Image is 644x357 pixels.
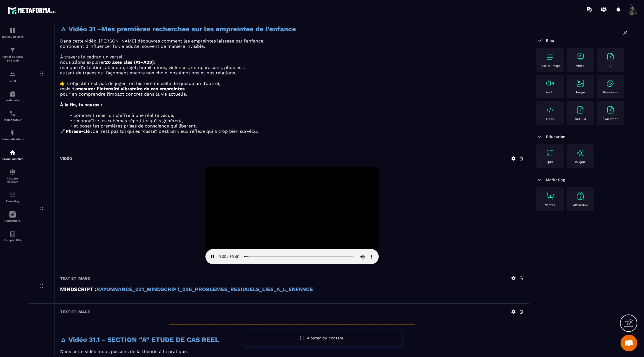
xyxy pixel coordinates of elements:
[60,65,245,70] span: manque d’affection, abandon, rejet, humiliations, violences, comparaisons, phobies…
[101,25,296,33] strong: Mes premières recherches sur les empreintes de l’enfance
[9,47,16,53] img: formation
[60,129,66,134] span: 🗝️
[1,145,24,165] a: automationsautomationsEspace membre
[575,117,586,121] p: SCORM
[9,110,16,117] img: scheduler
[74,118,183,123] span: reconnaître les schémas répétitifs qu’ils génèrent,
[540,64,560,68] p: Text et image
[60,286,96,292] strong: MINDSCRIPT :
[1,219,24,222] p: Assistant IA
[603,117,619,121] p: Évaluation
[1,138,24,141] p: Automatisations
[9,130,16,136] img: automations
[576,191,585,200] img: text-image
[546,148,555,157] img: text-image no-wra
[9,169,16,176] img: social-network
[576,52,585,61] img: text-image no-wra
[536,176,543,183] img: arrow-down
[546,79,555,88] img: text-image no-wra
[93,129,258,134] span: Ce n’est pas toi qui es “cassé”, c’est un vieux réflexe qui a trop bien survécu.
[9,71,16,78] img: formation
[575,160,586,164] p: IA Quiz
[1,86,24,106] a: automationsautomationsWebinaire
[603,91,618,94] p: Ressource
[536,133,543,140] img: arrow-down
[546,134,565,139] span: Education
[9,27,16,34] img: formation
[607,64,614,68] p: PDF
[1,67,24,86] a: formationformationCRM
[60,276,90,280] h6: Text et image
[66,129,93,134] strong: Phrase-clé :
[1,35,24,38] p: Tableau de bord
[1,79,24,82] p: CRM
[1,207,24,226] a: Assistant IA
[60,349,188,354] span: Dans cette vidéo, nous passons de la théorie à la pratique.
[60,44,205,49] span: continuent d’influencer la vie adulte, souvent de manière invisible.
[1,126,24,145] a: automationsautomationsAutomatisations
[307,336,345,340] span: Ajouter du contenu
[536,37,543,44] img: arrow-down
[8,5,58,15] img: logo
[60,60,105,65] span: nous allons explorer
[576,64,584,68] p: Vidéo
[74,113,174,118] span: comment relier un chiffre à une réalité vécue,
[154,60,155,65] span: :
[1,187,24,207] a: emailemailE-mailing
[576,91,585,94] p: Image
[1,157,24,160] p: Espace membre
[9,191,16,198] img: email
[1,42,24,67] a: formationformationTunnel de vente Site web
[606,52,615,61] img: text-image no-wra
[546,52,555,61] img: text-image no-wra
[74,123,197,129] span: et poser les premières prises de conscience qui libèrent.
[1,55,24,63] p: Tunnel de vente Site web
[546,105,555,114] img: text-image no-wra
[576,105,585,114] img: text-image no-wra
[1,99,24,102] p: Webinaire
[606,79,615,88] img: text-image no-wra
[105,60,154,65] strong: 20 axes clés (A1–A20)
[1,226,24,246] a: accountantaccountantComptabilité
[1,106,24,126] a: schedulerschedulerPlanificateur
[60,25,101,33] strong: 🜂 Vidéo 31 -
[1,200,24,203] p: E-mailing
[60,70,236,75] span: autant de traces qui façonnent encore nos choix, nos émotions et nos relations.
[576,79,585,88] img: text-image no-wra
[546,191,555,200] img: text-image no-wra
[9,91,16,97] img: automations
[1,177,24,183] p: Réseaux Sociaux
[9,149,16,156] img: automations
[573,203,588,207] p: Affiliation
[576,148,585,157] img: text-image
[60,336,219,344] strong: 🜂 Vidéo 31.1 - SECTION “A” ETUDE DE CAS REEL
[1,239,24,242] p: Comptabilité
[60,91,187,97] span: pour en comprendre l’impact concret dans la vie actuelle.
[9,231,16,237] img: accountant
[96,286,313,292] a: RAYONNANCE_031_MINDSCRIPT_026_PROBLEMES_RESIDUELS_LIES_A_L_ENFANCE
[1,23,24,42] a: formationformationTableau de bord
[60,38,263,44] span: Dans cette vidéo, [PERSON_NAME] découvres comment les empreintes laissées par l’enfance
[546,91,555,94] p: Audio
[169,320,415,325] span: __________________________________________________________________________________________________
[77,86,185,91] strong: mesurer l’intensité vibratoire de ces empreintes
[60,102,102,107] strong: À la fin, tu sauras :
[621,335,637,351] div: Ouvrir le chat
[60,309,90,314] h6: Text et image
[546,178,565,182] span: Marketing
[60,81,220,86] span: 👉 L’objectif n’est pas de juger ton histoire (ni celle de quelqu’un d’autre),
[546,117,554,121] p: Code
[60,156,72,161] h6: Vidéo
[1,118,24,121] p: Planificateur
[60,86,77,91] span: mais de
[545,203,555,207] p: Ventes
[60,54,124,60] span: À travers le cadran universel,
[546,38,554,43] span: Bloc
[606,105,615,114] img: text-image no-wra
[1,165,24,187] a: social-networksocial-networkRéseaux Sociaux
[547,160,553,164] p: Quiz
